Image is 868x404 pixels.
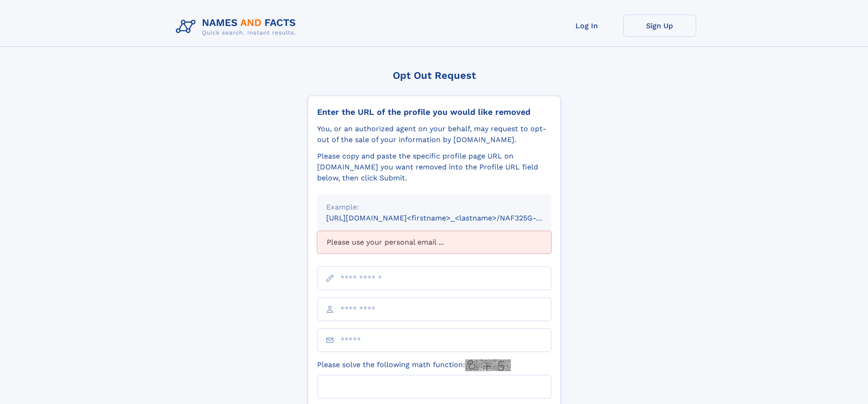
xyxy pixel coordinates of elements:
small: [URL][DOMAIN_NAME]<firstname>_<lastname>/NAF325G-xxxxxxxx [326,214,569,222]
div: You, or an authorized agent on your behalf, may request to opt-out of the sale of your informatio... [317,123,551,145]
div: Please use your personal email ... [317,231,551,254]
label: Please solve the following math function: [317,359,511,371]
img: Logo Names and Facts [172,15,303,39]
div: Opt Out Request [308,70,561,81]
div: Enter the URL of the profile you would like removed [317,107,551,117]
a: Log In [550,15,623,37]
a: Sign Up [623,15,696,37]
div: Example: [326,202,542,213]
div: Please copy and paste the specific profile page URL on [DOMAIN_NAME] you want removed into the Pr... [317,151,551,184]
